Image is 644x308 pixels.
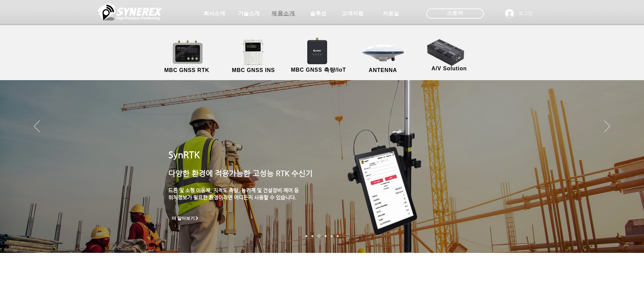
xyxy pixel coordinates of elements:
a: 더 알아보기 [168,214,203,222]
iframe: Wix Chat [566,279,644,308]
span: 더 알아보기 [172,215,195,221]
span: SynRTK [168,149,200,160]
span: 제품소개 [271,10,295,17]
nav: 슬라이드 [303,235,341,238]
span: 고객지원 [342,10,363,17]
a: 드론 8 - SMC 2000 [311,235,313,237]
span: 스토어 [447,9,463,17]
span: MBC GNSS INS [232,67,275,73]
a: A/V Solution [419,37,480,73]
span: 솔루션 [310,10,326,17]
div: 스토어 [426,8,484,19]
img: image.png [309,47,472,262]
span: 회사소개 [204,10,225,17]
span: 자료실 [383,10,399,17]
button: 다음 [604,120,610,133]
a: 로봇- SMC 2000 [305,235,307,237]
a: ANTENNA [353,39,413,74]
a: 회사소개 [197,7,231,20]
span: ​위치정보가 필요한 환경이라면 어디든지 사용할 수 있습니다. [168,194,296,200]
span: A/V Solution [431,66,467,72]
span: MBC GNSS 측량/IoT [291,67,346,74]
a: 측량 IoT [317,235,320,238]
a: 솔루션 [301,7,335,20]
button: 이전 [34,120,40,133]
a: 고객지원 [336,7,369,20]
a: 기술소개 [232,7,266,20]
span: 다양한 환경에 적용가능한 고성능 RTK 수신기 [168,169,313,177]
span: 드론 및 소형 이동체, 지적도 측량, 농기계 및 건설장비 제어 등 [168,187,299,193]
span: MBC GNSS RTK [164,67,209,73]
span: 기술소개 [238,10,260,17]
a: MBC GNSS RTK [157,39,217,74]
a: 정밀농업 [337,235,339,237]
span: ANTENNA [369,67,397,73]
a: 로봇 [331,235,333,237]
img: 씨너렉스_White_simbol_대지 1.png [98,2,162,22]
a: MBC GNSS 측량/IoT [286,39,352,74]
span: 로그인 [516,10,535,17]
a: MBC GNSS INS [223,39,284,74]
a: 제품소개 [267,7,301,20]
img: SynRTK__.png [301,33,335,68]
img: MGI2000_front-removebg-preview (1).png [234,38,275,67]
button: 로그인 [500,7,538,20]
a: 자율주행 [325,235,327,237]
a: 자료실 [374,7,408,20]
